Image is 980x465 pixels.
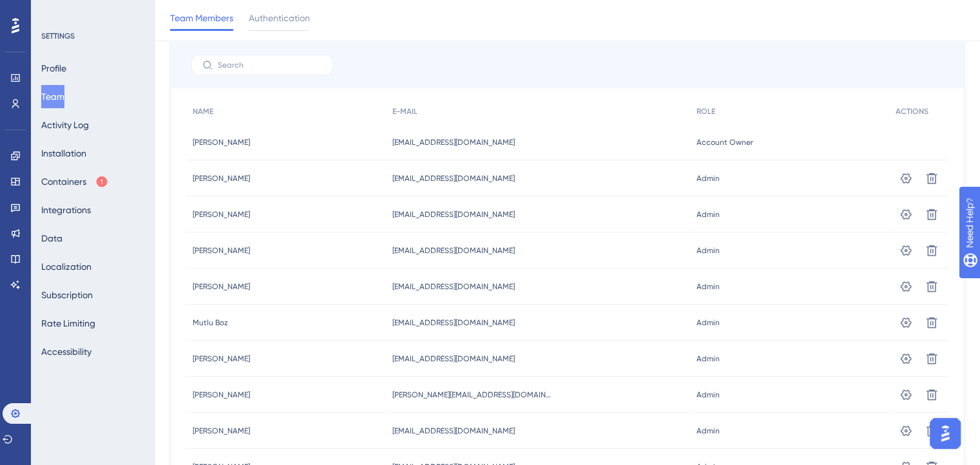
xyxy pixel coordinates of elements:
[392,106,418,117] span: E-MAIL
[193,137,250,147] span: [PERSON_NAME]
[896,106,928,117] span: ACTIONS
[193,354,250,364] span: [PERSON_NAME]
[218,61,322,70] input: Search
[41,312,95,335] button: Rate Limiting
[926,414,965,453] iframe: UserGuiding AI Assistant Launcher
[697,426,720,436] span: Admin
[41,31,146,41] div: SETTINGS
[392,426,515,436] span: [EMAIL_ADDRESS][DOMAIN_NAME]
[193,173,250,184] span: [PERSON_NAME]
[697,173,720,184] span: Admin
[193,209,250,220] span: [PERSON_NAME]
[392,390,553,400] span: [PERSON_NAME][EMAIL_ADDRESS][DOMAIN_NAME]
[392,318,515,328] span: [EMAIL_ADDRESS][DOMAIN_NAME]
[392,209,515,220] span: [EMAIL_ADDRESS][DOMAIN_NAME]
[193,318,228,328] span: Mutlu Boz
[697,354,720,364] span: Admin
[170,10,233,26] span: Team Members
[41,283,93,307] button: Subscription
[41,227,62,250] button: Data
[392,245,515,256] span: [EMAIL_ADDRESS][DOMAIN_NAME]
[392,281,515,292] span: [EMAIL_ADDRESS][DOMAIN_NAME]
[697,318,720,328] span: Admin
[392,354,515,364] span: [EMAIL_ADDRESS][DOMAIN_NAME]
[193,245,250,256] span: [PERSON_NAME]
[697,209,720,220] span: Admin
[697,281,720,292] span: Admin
[41,57,66,80] button: Profile
[392,173,515,184] span: [EMAIL_ADDRESS][DOMAIN_NAME]
[193,106,213,117] span: NAME
[41,142,86,165] button: Installation
[41,170,108,193] button: Containers
[41,113,89,137] button: Activity Log
[41,198,91,222] button: Integrations
[193,390,250,400] span: [PERSON_NAME]
[30,3,81,19] span: Need Help?
[41,255,91,278] button: Localization
[697,390,720,400] span: Admin
[697,106,715,117] span: ROLE
[249,10,310,26] span: Authentication
[697,245,720,256] span: Admin
[193,426,250,436] span: [PERSON_NAME]
[41,340,91,363] button: Accessibility
[41,85,64,108] button: Team
[392,137,515,147] span: [EMAIL_ADDRESS][DOMAIN_NAME]
[697,137,753,147] span: Account Owner
[193,281,250,292] span: [PERSON_NAME]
